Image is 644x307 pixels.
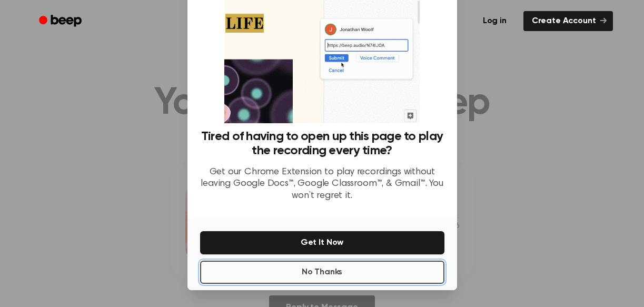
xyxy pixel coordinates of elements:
button: Get It Now [200,231,444,254]
p: Get our Chrome Extension to play recordings without leaving Google Docs™, Google Classroom™, & Gm... [200,166,444,202]
a: Create Account [523,11,613,31]
a: Beep [32,11,91,32]
h3: Tired of having to open up this page to play the recording every time? [200,130,444,158]
button: No Thanks [200,261,444,284]
a: Log in [472,9,517,33]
